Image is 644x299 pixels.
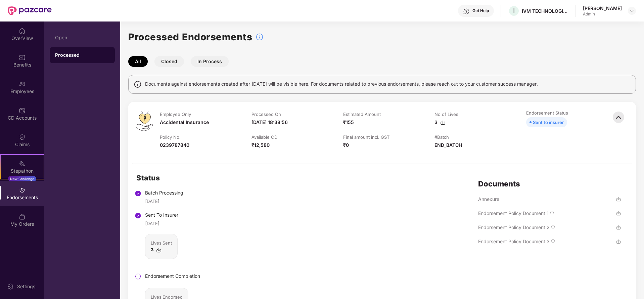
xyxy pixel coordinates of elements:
div: [PERSON_NAME] [583,5,622,11]
img: svg+xml;base64,PHN2ZyBpZD0iSW5mbyIgeG1sbnM9Imh0dHA6Ly93d3cudzMub3JnLzIwMDAvc3ZnIiB3aWR0aD0iMTQiIG... [551,239,555,243]
div: Processed [55,52,109,58]
div: [DATE] 18:38:56 [251,119,288,126]
div: END_BATCH [434,141,462,149]
div: Endorsement Policy Document 1 [478,210,549,216]
b: 3 [151,247,153,252]
div: 3 [434,119,446,126]
img: svg+xml;base64,PHN2ZyBpZD0iSW5mbyIgeG1sbnM9Imh0dHA6Ly93d3cudzMub3JnLzIwMDAvc3ZnIiB3aWR0aD0iMTQiIG... [134,80,142,88]
div: Employee Only [160,111,191,117]
div: ₹155 [343,119,354,126]
div: Admin [583,11,622,17]
img: svg+xml;base64,PHN2ZyBpZD0iRHJvcGRvd24tMzJ4MzIiIHhtbG5zPSJodHRwOi8vd3d3LnczLm9yZy8yMDAwL3N2ZyIgd2... [629,8,635,13]
img: svg+xml;base64,PHN2ZyBpZD0iSW5mbyIgeG1sbnM9Imh0dHA6Ly93d3cudzMub3JnLzIwMDAvc3ZnIiB3aWR0aD0iMTQiIG... [550,211,554,215]
div: Get Help [472,8,489,13]
div: Documents [478,179,621,188]
img: svg+xml;base64,PHN2ZyBpZD0iQ0RfQWNjb3VudHMiIGRhdGEtbmFtZT0iQ0QgQWNjb3VudHMiIHhtbG5zPSJodHRwOi8vd3... [19,107,26,114]
div: Batch Processing [145,189,200,197]
img: svg+xml;base64,PHN2ZyB4bWxucz0iaHR0cDovL3d3dy53My5vcmcvMjAwMC9zdmciIHdpZHRoPSI0OS4zMiIgaGVpZ2h0PS... [136,110,153,131]
img: svg+xml;base64,PHN2ZyBpZD0iSGVscC0zMngzMiIgeG1sbnM9Imh0dHA6Ly93d3cudzMub3JnLzIwMDAvc3ZnIiB3aWR0aD... [463,8,470,15]
img: svg+xml;base64,PHN2ZyBpZD0iRW5kb3JzZW1lbnRzIiB4bWxucz0iaHR0cDovL3d3dy53My5vcmcvMjAwMC9zdmciIHdpZH... [19,187,26,194]
div: Stepathon [1,168,44,174]
img: svg+xml;base64,PHN2ZyBpZD0iRG93bmxvYWQtMzJ4MzIiIHhtbG5zPSJodHRwOi8vd3d3LnczLm9yZy8yMDAwL3N2ZyIgd2... [616,211,621,216]
div: [DATE] [145,220,159,227]
img: svg+xml;base64,PHN2ZyBpZD0iSG9tZSIgeG1sbnM9Imh0dHA6Ly93d3cudzMub3JnLzIwMDAvc3ZnIiB3aWR0aD0iMjAiIG... [19,28,26,34]
button: All [128,56,148,67]
img: svg+xml;base64,PHN2ZyBpZD0iQ2xhaW0iIHhtbG5zPSJodHRwOi8vd3d3LnczLm9yZy8yMDAwL3N2ZyIgd2lkdGg9IjIwIi... [19,134,26,140]
div: Open [55,35,109,40]
div: [DATE] [145,198,159,205]
div: ₹12,580 [251,141,270,149]
span: Documents against endorsements created after [DATE] will be visible here. For documents related t... [145,80,538,88]
div: Lives Sent [151,240,172,246]
div: Estimated Amount [343,111,381,117]
div: Endorsement Policy Document 3 [478,238,550,245]
div: Endorsement Policy Document 2 [478,224,550,230]
img: svg+xml;base64,PHN2ZyBpZD0iSW5mb18tXzMyeDMyIiBkYXRhLW5hbWU9IkluZm8gLSAzMngzMiIgeG1sbnM9Imh0dHA6Ly... [256,33,264,41]
div: ₹0 [343,141,349,149]
img: svg+xml;base64,PHN2ZyBpZD0iRW1wbG95ZWVzIiB4bWxucz0iaHR0cDovL3d3dy53My5vcmcvMjAwMC9zdmciIHdpZHRoPS... [19,81,26,87]
div: Policy No. [160,134,181,140]
img: svg+xml;base64,PHN2ZyB4bWxucz0iaHR0cDovL3d3dy53My5vcmcvMjAwMC9zdmciIHdpZHRoPSIyMSIgaGVpZ2h0PSIyMC... [19,160,26,167]
img: svg+xml;base64,PHN2ZyBpZD0iRG93bmxvYWQtMzJ4MzIiIHhtbG5zPSJodHRwOi8vd3d3LnczLm9yZy8yMDAwL3N2ZyIgd2... [440,120,446,125]
img: svg+xml;base64,PHN2ZyBpZD0iTXlfT3JkZXJzIiBkYXRhLW5hbWU9Ik15IE9yZGVycyIgeG1sbnM9Imh0dHA6Ly93d3cudz... [19,213,26,220]
div: #Batch [434,134,449,140]
img: svg+xml;base64,PHN2ZyBpZD0iSW5mbyIgeG1sbnM9Imh0dHA6Ly93d3cudzMub3JnLzIwMDAvc3ZnIiB3aWR0aD0iMTQiIG... [551,225,555,229]
div: Accidental Insurance [160,119,209,126]
div: Final amount incl. GST [343,134,389,140]
div: Settings [15,283,37,290]
img: svg+xml;base64,PHN2ZyBpZD0iU2V0dGluZy0yMHgyMCIgeG1sbnM9Imh0dHA6Ly93d3cudzMub3JnLzIwMDAvc3ZnIiB3aW... [7,283,14,290]
div: 0239787840 [160,141,189,149]
img: svg+xml;base64,PHN2ZyBpZD0iRG93bmxvYWQtMzJ4MzIiIHhtbG5zPSJodHRwOi8vd3d3LnczLm9yZy8yMDAwL3N2ZyIgd2... [616,225,621,230]
img: svg+xml;base64,PHN2ZyBpZD0iU3RlcC1QZW5kaW5nLTMyeDMyIiB4bWxucz0iaHR0cDovL3d3dy53My5vcmcvMjAwMC9zdm... [135,273,141,280]
div: IVM TECHNOLOGIES LLP [522,8,569,14]
img: svg+xml;base64,PHN2ZyBpZD0iU3RlcC1Eb25lLTMyeDMyIiB4bWxucz0iaHR0cDovL3d3dy53My5vcmcvMjAwMC9zdmciIH... [135,190,141,197]
img: svg+xml;base64,PHN2ZyBpZD0iQmFjay0zMngzMiIgeG1sbnM9Imh0dHA6Ly93d3cudzMub3JnLzIwMDAvc3ZnIiB3aWR0aD... [611,110,626,125]
div: Sent To Insurer [145,211,200,219]
button: In Process [191,56,229,67]
div: New Challenge [8,176,36,181]
img: New Pazcare Logo [8,6,52,15]
img: svg+xml;base64,PHN2ZyBpZD0iRG93bmxvYWQtMzJ4MzIiIHhtbG5zPSJodHRwOi8vd3d3LnczLm9yZy8yMDAwL3N2ZyIgd2... [156,248,162,253]
img: svg+xml;base64,PHN2ZyBpZD0iU3RlcC1Eb25lLTMyeDMyIiB4bWxucz0iaHR0cDovL3d3dy53My5vcmcvMjAwMC9zdmciIH... [135,212,141,219]
img: svg+xml;base64,PHN2ZyBpZD0iRG93bmxvYWQtMzJ4MzIiIHhtbG5zPSJodHRwOi8vd3d3LnczLm9yZy8yMDAwL3N2ZyIgd2... [616,239,621,244]
img: svg+xml;base64,PHN2ZyBpZD0iQmVuZWZpdHMiIHhtbG5zPSJodHRwOi8vd3d3LnczLm9yZy8yMDAwL3N2ZyIgd2lkdGg9Ij... [19,54,26,61]
div: No of Lives [434,111,458,117]
div: Available CD [251,134,277,140]
button: Closed [154,56,184,67]
div: Annexure [478,196,499,202]
img: svg+xml;base64,PHN2ZyBpZD0iRG93bmxvYWQtMzJ4MzIiIHhtbG5zPSJodHRwOi8vd3d3LnczLm9yZy8yMDAwL3N2ZyIgd2... [616,197,621,202]
h2: Status [136,172,200,183]
div: Endorsement Completion [145,272,200,280]
div: Endorsement Status [526,110,568,116]
div: Processed On [251,111,281,117]
h1: Processed Endorsements [128,30,252,44]
span: I [513,7,515,15]
div: Sent to insurer [533,119,564,126]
